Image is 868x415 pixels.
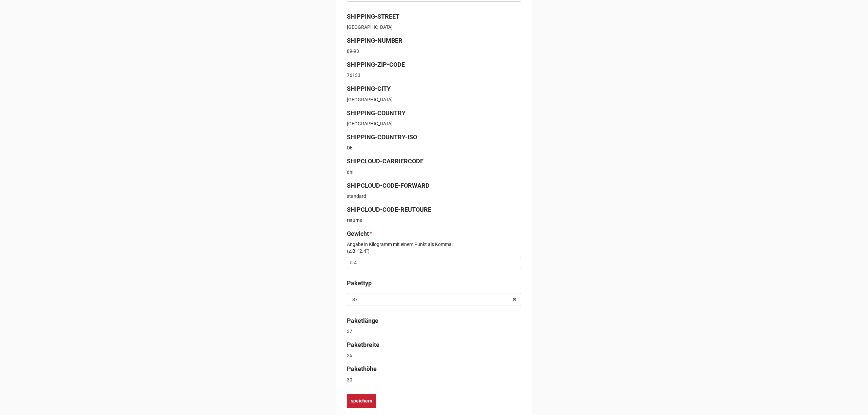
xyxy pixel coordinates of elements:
[347,365,377,372] b: Pakethöhe
[347,341,379,348] b: Paketbreite
[347,85,391,92] b: SHIPPING-CITY
[347,376,521,383] p: 30
[347,96,521,103] p: [GEOGRAPHIC_DATA]
[347,317,378,324] b: Paketlänge
[347,352,521,359] p: 26
[347,241,521,254] p: Angabe in Kilogramm mit einem Punkt als Komma. (z.B. “2.4”)
[347,109,406,117] b: SHIPPING-COUNTRY
[347,144,521,151] p: DE
[347,328,521,335] p: 37
[352,297,358,302] div: S7
[347,217,521,224] p: returns
[347,394,376,408] button: speichern
[347,206,431,213] b: SHIPCLOUD-CODE-REUTOURE
[347,72,521,79] p: 76133
[347,169,521,175] p: dhl
[347,158,423,165] b: SHIPCLOUD-CARRIERCODE
[347,37,402,44] b: SHIPPING-NUMBER
[347,229,369,238] label: Gewicht
[347,278,372,288] label: Pakettyp
[347,24,521,30] p: [GEOGRAPHIC_DATA]
[347,120,521,127] p: [GEOGRAPHIC_DATA]
[347,193,521,200] p: standard
[351,397,372,404] b: speichern
[347,48,521,55] p: 89-93
[347,182,430,189] b: SHIPCLOUD-CODE-FORWARD
[347,133,417,141] b: SHIPPING-COUNTRY-ISO
[347,61,405,68] b: SHIPPING-ZIP-CODE
[347,13,399,20] b: SHIPPING-STREET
